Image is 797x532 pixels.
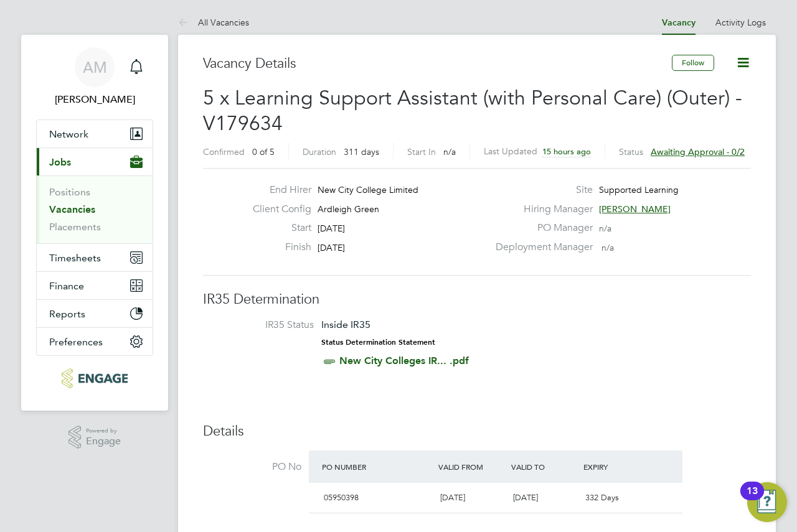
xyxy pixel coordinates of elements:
a: All Vacancies [178,17,249,28]
a: Positions [49,186,90,198]
span: [PERSON_NAME] [599,203,671,215]
label: PO Manager [488,222,593,235]
span: Timesheets [49,252,101,264]
div: Jobs [37,175,153,243]
button: Preferences [37,328,153,355]
label: Hiring Manager [488,203,593,216]
label: Start [243,222,311,235]
label: Status [619,146,643,157]
a: AM[PERSON_NAME] [36,47,153,107]
span: n/a [443,146,456,157]
div: Expiry [580,455,653,478]
span: [DATE] [440,492,465,503]
span: 332 Days [585,492,619,503]
span: [DATE] [318,223,345,234]
nav: Main navigation [21,35,168,411]
span: [DATE] [318,242,345,253]
span: [DATE] [513,492,538,503]
button: Network [37,120,153,147]
span: n/a [599,223,611,234]
span: 05950398 [324,492,359,503]
span: Engage [86,436,121,447]
button: Open Resource Center, 13 new notifications [747,482,787,522]
span: 0 of 5 [252,146,275,157]
img: axcis-logo-retina.png [62,368,128,388]
span: 5 x Learning Support Assistant (with Personal Care) (Outer) - V179634 [203,86,742,136]
span: Ardleigh Green [318,203,379,215]
label: Client Config [243,203,311,216]
div: 13 [747,491,758,507]
span: AM [83,59,107,75]
label: Deployment Manager [488,241,593,254]
a: Placements [49,221,101,233]
span: Network [49,128,88,140]
div: PO Number [319,455,435,478]
span: Reports [49,308,85,320]
span: Supported Learning [599,184,679,195]
label: Last Updated [484,146,537,157]
span: 15 hours ago [542,146,591,157]
label: Site [488,184,593,197]
label: Start In [407,146,436,157]
span: Preferences [49,336,103,348]
h3: Vacancy Details [203,55,672,73]
label: Finish [243,241,311,254]
a: New City Colleges IR... .pdf [339,355,469,366]
a: Vacancy [662,17,696,28]
label: Duration [303,146,336,157]
span: Powered by [86,426,121,436]
span: n/a [601,242,614,253]
a: Go to home page [36,368,153,388]
span: Andrew Murphy [36,92,153,107]
label: Confirmed [203,146,245,157]
span: Jobs [49,156,71,168]
div: Valid To [508,455,581,478]
span: Finance [49,280,84,292]
span: Awaiting approval - 0/2 [651,146,745,157]
button: Reports [37,300,153,327]
a: Activity Logs [715,17,766,28]
button: Follow [672,55,714,71]
button: Timesheets [37,244,153,271]
span: 311 days [344,146,379,157]
strong: Status Determination Statement [321,338,435,347]
label: End Hirer [243,184,311,197]
label: PO No [203,460,301,474]
h3: IR35 Determination [203,291,751,309]
label: IR35 Status [215,319,314,332]
button: Finance [37,272,153,299]
a: Powered byEngage [68,426,121,449]
div: Valid From [435,455,508,478]
span: New City College Limited [318,184,418,195]
button: Jobs [37,148,153,175]
a: Vacancies [49,203,95,215]
span: Inside IR35 [321,319,370,330]
h3: Details [203,422,751,441]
